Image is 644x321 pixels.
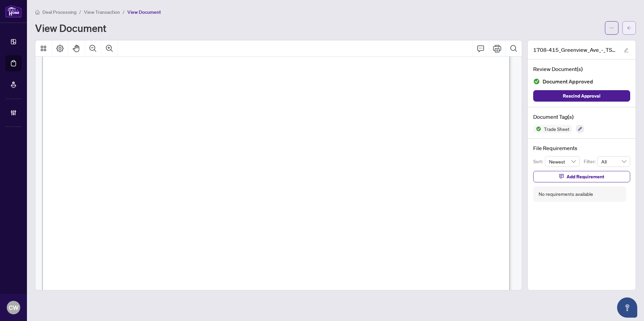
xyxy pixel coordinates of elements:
button: Add Requirement [533,171,630,182]
span: Newest [549,156,576,167]
h1: View Document [35,23,106,33]
span: Deal Processing [42,9,76,15]
span: edit [624,48,629,52]
img: Status Icon [533,125,541,133]
li: / [79,8,81,16]
span: Trade Sheet [541,127,572,131]
button: Open asap [617,297,637,318]
img: Document Status [533,78,540,85]
span: CW [9,303,19,312]
span: Add Requirement [567,171,604,182]
img: logo [5,5,22,17]
p: Filter: [584,158,597,165]
span: Rescind Approval [563,91,601,101]
li: / [123,8,125,16]
span: arrow-left [627,26,632,30]
span: 1708-415_Greenview_Ave_-_TS_Signed.pdf [533,46,617,54]
span: home [35,10,40,14]
h4: Document Tag(s) [533,113,630,121]
span: Document Approved [543,77,593,86]
span: All [601,156,626,167]
div: No requirements available [539,190,593,198]
p: Sort: [533,158,545,165]
span: View Transaction [84,9,120,15]
button: Rescind Approval [533,90,630,102]
h4: Review Document(s) [533,65,630,73]
span: ellipsis [609,26,614,30]
h4: File Requirements [533,144,630,152]
span: View Document [127,9,161,15]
